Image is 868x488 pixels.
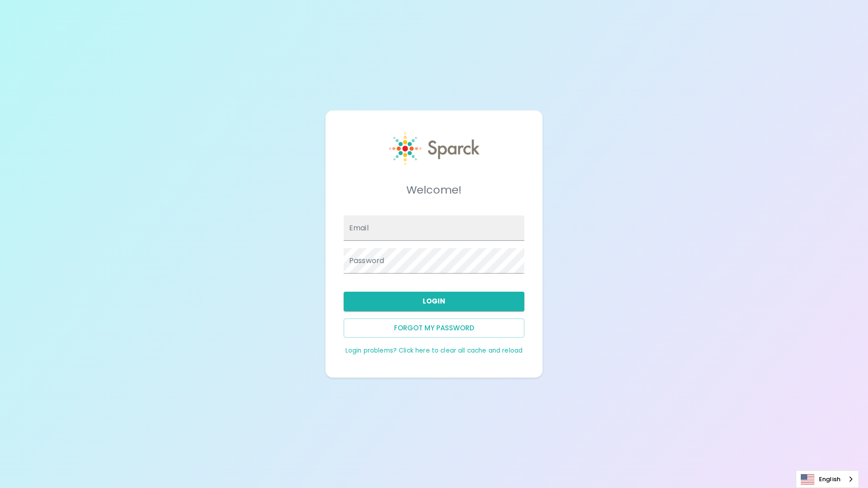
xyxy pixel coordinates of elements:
[344,292,524,311] button: Login
[344,183,524,197] h5: Welcome!
[796,470,859,488] aside: Language selected: English
[344,319,524,338] button: Forgot my password
[796,470,859,488] div: Language
[389,132,479,165] img: Sparck logo
[796,471,858,488] a: English
[345,346,523,355] a: Login problems? Click here to clear all cache and reload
